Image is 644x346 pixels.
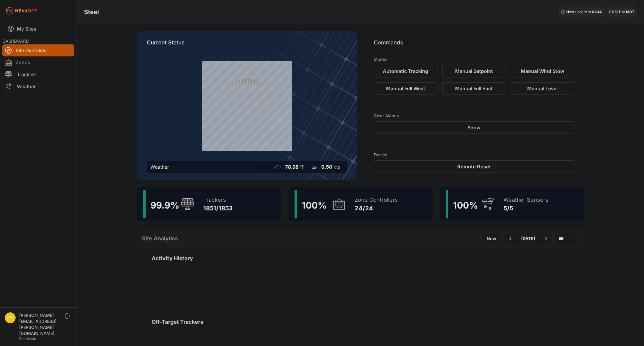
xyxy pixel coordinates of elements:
div: Zone Controllers [355,196,398,204]
a: Site Overview [2,44,74,56]
span: 100 % [302,200,327,211]
button: Manual Wind Stow [511,65,574,77]
h3: Clear Alarms [374,113,574,119]
h3: Modes [374,56,387,62]
a: Weather [2,80,74,92]
button: Manual Setpoint [442,65,506,77]
div: 5/5 [503,204,549,212]
div: Trackers [203,196,233,204]
button: Remote Reset [374,160,574,173]
h2: Activity History [152,254,570,263]
span: MDT [626,10,634,14]
h2: Off-Target Trackers [152,318,570,326]
div: [PERSON_NAME][EMAIL_ADDRESS][PERSON_NAME][DOMAIN_NAME] [19,312,64,336]
img: chris.young@nevados.solar [5,312,16,323]
button: [DATE] [516,233,540,244]
button: Manual Level [511,82,574,95]
button: Snow [374,121,574,134]
div: Weather [150,163,169,170]
button: Automatic Tracking [374,65,437,77]
button: Manual Full West [374,82,437,95]
nav: Breadcrumb [84,4,99,20]
h3: Steel [84,8,99,16]
span: Next update in [566,10,591,14]
span: 100 % [453,200,478,211]
div: 1851/1853 [203,204,233,212]
img: Nevados [5,6,38,16]
span: DASHBOARD [2,38,29,44]
span: 01:23 PM [609,10,625,14]
h3: Device [374,152,574,158]
h2: Site Analytics [142,234,178,243]
span: 99.9 % [150,200,179,211]
a: Feedback [19,336,36,341]
p: Current Status [147,38,347,52]
span: °F [300,164,304,170]
a: My Sites [2,22,74,36]
div: 01 : 34 [592,10,603,14]
a: 99.9%Trackers1851/1853 [137,187,281,221]
span: kts [334,164,340,170]
a: 100%Weather Sensors5/5 [440,187,584,221]
button: Manual Full East [442,82,506,95]
span: 78.98 [285,164,298,170]
button: Now [482,233,501,244]
div: Weather Sensors [503,196,549,204]
div: 24/24 [355,204,398,212]
a: Zones [2,56,74,68]
span: 0.50 [321,164,332,170]
p: Commands [374,38,574,52]
a: 100%Zone Controllers24/24 [289,187,433,221]
a: Trackers [2,68,74,80]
